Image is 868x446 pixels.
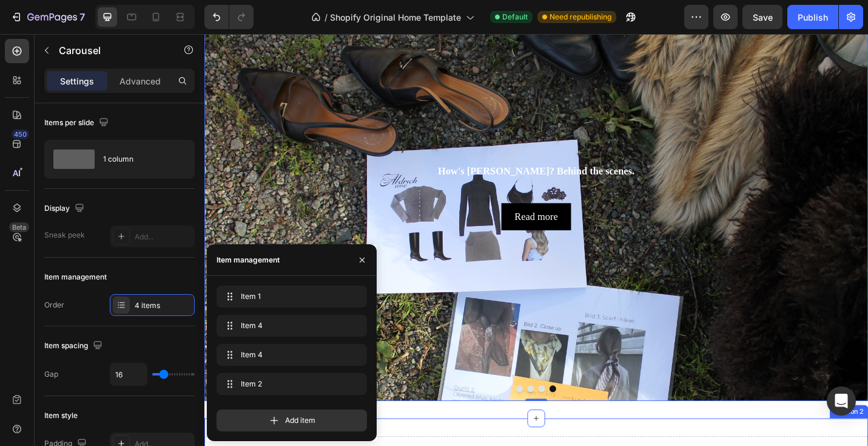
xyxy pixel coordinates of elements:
div: Item spacing [44,338,105,354]
div: 450 [12,129,29,139]
div: Gap [44,369,58,380]
div: Item management [44,272,107,283]
p: Carousel [59,43,162,58]
p: 7 [79,10,85,24]
span: / [325,11,328,24]
button: Dot [378,385,386,393]
div: Order [44,300,64,310]
button: Dot [354,385,362,393]
div: 4 items [135,300,192,311]
button: Carousel Next Arrow [684,159,718,193]
div: Item style [44,410,78,421]
h2: How's [PERSON_NAME]? Behind the scenes. [10,137,718,164]
div: Publish [798,11,828,24]
span: Default [502,12,528,22]
div: Items per slide [44,115,111,131]
p: Settings [60,75,94,87]
iframe: Design area [204,34,868,446]
div: Section 2 [688,409,725,420]
span: Item 2 [241,379,338,389]
span: Item 4 [241,349,338,360]
div: Undo/Redo [204,5,254,29]
p: Advanced [119,75,161,87]
div: Beta [9,222,29,232]
span: Item 4 [241,320,338,331]
span: Item 1 [241,291,338,302]
button: Dot [342,385,349,393]
div: Display [44,201,87,217]
div: Open Intercom Messenger [827,386,856,416]
span: Shopify Original Home Template [330,11,461,24]
button: Dot [366,385,374,393]
div: 1 column [103,145,177,173]
input: Auto [110,363,147,385]
button: Save [742,5,782,29]
div: Item management [217,255,280,266]
button: Publish [787,5,838,29]
span: Add item [285,415,315,426]
span: Need republishing [550,12,611,22]
span: Save [753,12,773,22]
div: Sneak peek [44,230,85,241]
p: Read more [340,193,388,208]
button: <p>Read more</p> [326,185,402,215]
button: 7 [5,5,90,29]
